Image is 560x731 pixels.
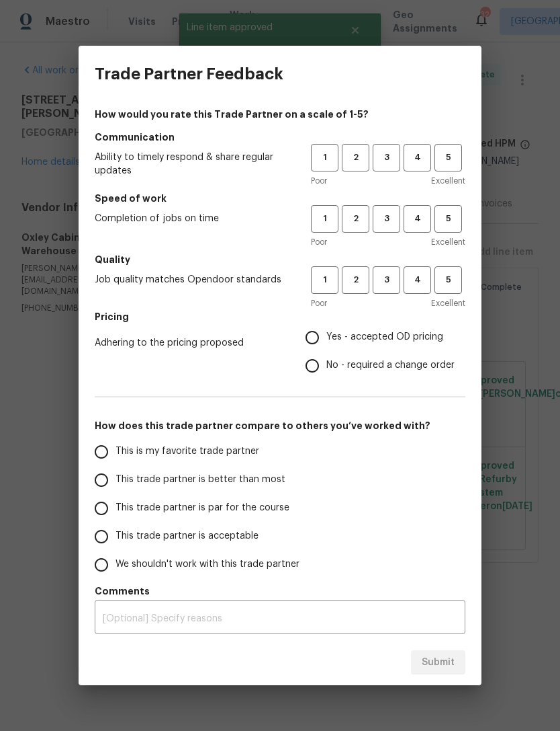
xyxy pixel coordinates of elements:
[95,65,283,83] h3: Trade Partner Feedback
[95,584,465,598] h5: Comments
[343,211,368,227] span: 2
[431,235,465,249] span: Excellent
[311,266,338,294] button: 1
[95,336,284,350] span: Adhering to the pricing proposed
[95,130,465,144] h5: Communication
[373,205,400,233] button: 3
[342,205,369,233] button: 2
[326,358,455,373] span: No - required a change order
[115,501,289,515] span: This trade partner is par for the course
[342,144,369,171] button: 2
[373,144,400,171] button: 3
[311,174,327,188] span: Poor
[404,205,431,233] button: 4
[95,212,289,225] span: Completion of jobs on time
[306,323,465,380] div: Pricing
[436,211,461,227] span: 5
[311,205,338,233] button: 1
[434,266,462,294] button: 5
[404,266,431,294] button: 4
[95,438,465,579] div: How does this trade partner compare to others you’ve worked with?
[405,272,430,288] span: 4
[95,310,465,323] h5: Pricing
[342,266,369,294] button: 2
[311,297,327,310] span: Poor
[312,272,337,288] span: 1
[95,273,289,286] span: Job quality matches Opendoor standards
[374,150,399,165] span: 3
[434,144,462,171] button: 5
[431,174,465,188] span: Excellent
[431,297,465,310] span: Excellent
[374,211,399,227] span: 3
[95,253,465,266] h5: Quality
[311,235,327,249] span: Poor
[343,272,368,288] span: 2
[436,150,461,165] span: 5
[374,272,399,288] span: 3
[312,150,337,165] span: 1
[95,192,465,205] h5: Speed of work
[405,150,430,165] span: 4
[115,557,299,572] span: We shouldn't work with this trade partner
[115,445,259,459] span: This is my favorite trade partner
[115,473,285,487] span: This trade partner is better than most
[405,211,430,227] span: 4
[373,266,400,294] button: 3
[311,144,338,171] button: 1
[326,330,443,344] span: Yes - accepted OD pricing
[404,144,431,171] button: 4
[95,419,465,432] h5: How does this trade partner compare to others you’ve worked with?
[115,529,259,543] span: This trade partner is acceptable
[95,108,465,121] h4: How would you rate this Trade Partner on a scale of 1-5?
[312,211,337,227] span: 1
[434,205,462,233] button: 5
[95,151,289,178] span: Ability to timely respond & share regular updates
[436,272,461,288] span: 5
[343,150,368,165] span: 2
